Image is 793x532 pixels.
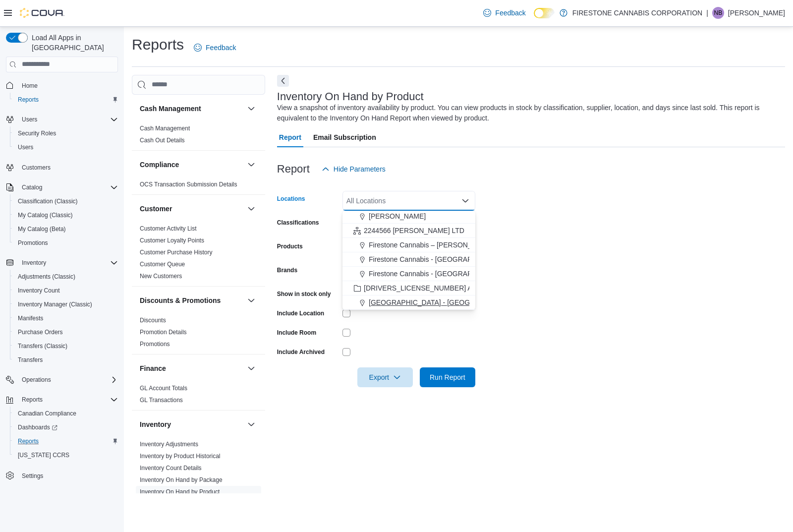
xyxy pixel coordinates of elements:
span: Transfers (Classic) [14,340,118,352]
a: GL Transactions [140,397,183,404]
h3: Compliance [140,160,179,170]
span: Feedback [206,43,236,53]
span: Dashboards [14,421,118,433]
h3: Finance [140,363,166,373]
a: Inventory Adjustments [140,441,198,448]
a: Security Roles [14,127,60,139]
span: Classification (Classic) [18,197,78,205]
span: Reports [14,94,118,106]
button: Reports [2,393,122,407]
span: My Catalog (Classic) [18,211,73,219]
span: Cash Management [140,124,190,132]
span: Firestone Cannabis - [GEOGRAPHIC_DATA] [369,254,508,264]
button: Promotions [10,236,122,250]
button: Inventory [2,256,122,270]
a: Users [14,141,37,153]
button: Manifests [10,311,122,325]
span: Security Roles [18,129,56,137]
span: Inventory by Product Historical [140,452,221,460]
span: Run Report [430,372,465,382]
p: FIRESTONE CANNABIS CORPORATION [572,7,702,19]
span: Transfers [14,354,118,366]
span: OCS Transaction Submission Details [140,180,237,188]
span: nb [714,7,723,19]
button: Operations [2,373,122,387]
span: Hide Parameters [334,164,386,174]
span: Inventory [22,259,46,267]
span: Operations [22,376,51,384]
button: Adjustments (Classic) [10,270,122,284]
button: Firestone Cannabis – [PERSON_NAME] [342,238,475,252]
a: My Catalog (Beta) [14,223,70,235]
button: Export [357,367,413,387]
button: Inventory Count [10,284,122,297]
span: GL Account Totals [140,384,187,392]
a: Classification (Classic) [14,195,82,207]
span: Inventory On Hand by Package [140,476,223,484]
span: Firestone Cannabis – [PERSON_NAME] [369,240,494,250]
button: Security Roles [10,126,122,140]
button: Finance [245,362,257,374]
span: Load All Apps in [GEOGRAPHIC_DATA] [28,33,118,53]
a: Promotions [14,237,52,249]
button: Customers [2,160,122,175]
span: Adjustments (Classic) [18,273,75,281]
h3: Discounts & Promotions [140,296,221,305]
span: Email Subscription [313,127,376,147]
input: Dark Mode [534,8,555,18]
span: Home [18,79,118,92]
div: nichol babiak [712,7,724,19]
a: Discounts [140,317,166,324]
label: Include Room [277,329,316,337]
a: Feedback [479,3,529,23]
span: [US_STATE] CCRS [18,451,69,459]
a: Purchase Orders [14,326,67,338]
h3: Report [277,163,310,175]
span: Promotions [18,239,48,247]
button: 2244566 [PERSON_NAME] LTD [342,224,475,238]
button: Compliance [140,160,243,170]
label: Classifications [277,219,319,227]
span: Purchase Orders [14,326,118,338]
a: Inventory Count Details [140,465,202,472]
a: Inventory Manager (Classic) [14,298,96,310]
button: Firestone Cannabis - [GEOGRAPHIC_DATA] [342,267,475,281]
span: Reports [18,394,118,406]
span: My Catalog (Classic) [14,209,118,221]
span: My Catalog (Beta) [18,225,66,233]
button: Inventory Manager (Classic) [10,297,122,311]
span: Manifests [14,312,118,324]
label: Include Archived [277,348,325,356]
span: Customer Loyalty Points [140,236,204,244]
span: Firestone Cannabis - [GEOGRAPHIC_DATA] [369,269,508,279]
nav: Complex example [6,74,118,509]
span: Security Roles [14,127,118,139]
span: Users [22,116,37,123]
button: Customer [245,203,257,215]
button: Discounts & Promotions [245,295,257,306]
span: Customers [22,164,51,172]
span: Canadian Compliance [18,410,76,417]
a: Reports [14,435,43,447]
button: Settings [2,468,122,482]
span: Canadian Compliance [14,408,118,419]
span: Inventory Count [18,287,60,295]
button: Operations [18,374,55,386]
button: [US_STATE] CCRS [10,448,122,462]
span: My Catalog (Beta) [14,223,118,235]
button: Reports [10,93,122,107]
a: Customer Activity List [140,225,197,232]
a: New Customers [140,273,182,280]
a: Promotion Details [140,329,187,336]
span: [GEOGRAPHIC_DATA] - [GEOGRAPHIC_DATA] [369,297,519,307]
span: 2244566 [PERSON_NAME] LTD [364,226,464,236]
button: Users [10,140,122,154]
span: Washington CCRS [14,449,118,461]
label: Locations [277,195,305,203]
div: Finance [132,382,265,410]
a: Cash Management [140,125,190,132]
span: Transfers (Classic) [18,342,67,350]
div: Discounts & Promotions [132,314,265,354]
a: Reports [14,94,43,106]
